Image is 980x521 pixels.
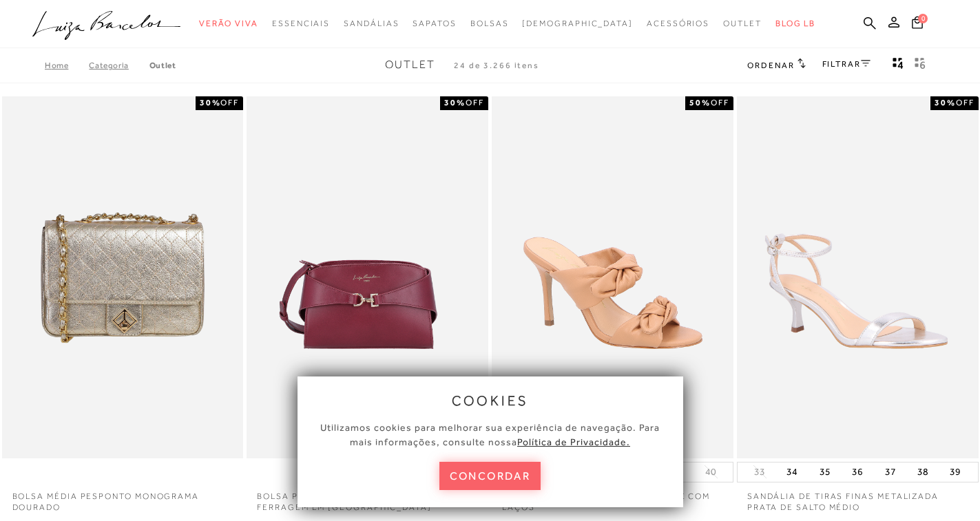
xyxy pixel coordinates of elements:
[385,59,435,71] span: Outlet
[881,462,900,482] button: 37
[2,482,244,514] a: Bolsa média pesponto monograma dourado
[517,436,630,447] a: Política de Privacidade.
[248,98,487,456] a: BOLSA PEQUENA EM COURO MARSALA COM FERRAGEM EM GANCHO BOLSA PEQUENA EM COURO MARSALA COM FERRAGEM...
[747,61,794,70] span: Ordenar
[199,11,258,36] a: noSubCategoriesText
[737,482,979,514] a: SANDÁLIA DE TIRAS FINAS METALIZADA PRATA DE SALTO MÉDIO
[220,98,239,107] span: OFF
[452,393,529,408] span: cookies
[439,462,541,490] button: concordar
[248,98,487,456] img: BOLSA PEQUENA EM COURO MARSALA COM FERRAGEM EM GANCHO
[888,56,908,74] button: Mostrar 4 produtos por linha
[413,19,456,28] span: Sapatos
[493,98,732,456] img: MULE DE SALTO ALTO EM COURO BEGE COM LAÇOS
[782,462,802,482] button: 34
[738,98,977,456] img: SANDÁLIA DE TIRAS FINAS METALIZADA PRATA DE SALTO MÉDIO
[344,19,399,28] span: Sandálias
[910,56,930,74] button: gridText6Desc
[946,462,965,482] button: 39
[647,11,709,36] a: noSubCategoriesText
[470,19,509,28] span: Bolsas
[918,14,928,23] span: 0
[466,98,484,107] span: OFF
[444,98,466,107] strong: 30%
[413,11,456,36] a: noSubCategoriesText
[723,19,762,28] span: Outlet
[689,98,711,107] strong: 50%
[272,11,330,36] a: noSubCategoriesText
[320,422,660,447] span: Utilizamos cookies para melhorar sua experiência de navegação. Para mais informações, consulte nossa
[711,98,729,107] span: OFF
[470,11,509,36] a: noSubCategoriesText
[522,11,633,36] a: noSubCategoriesText
[272,19,330,28] span: Essenciais
[647,19,709,28] span: Acessórios
[956,98,974,107] span: OFF
[701,465,720,478] button: 40
[45,61,89,70] a: Home
[3,98,242,456] img: Bolsa média pesponto monograma dourado
[750,465,769,478] button: 33
[3,98,242,456] a: Bolsa média pesponto monograma dourado Bolsa média pesponto monograma dourado
[913,462,932,482] button: 38
[775,11,815,36] a: BLOG LB
[815,462,835,482] button: 35
[454,61,539,70] span: 24 de 3.266 itens
[493,98,732,456] a: MULE DE SALTO ALTO EM COURO BEGE COM LAÇOS MULE DE SALTO ALTO EM COURO BEGE COM LAÇOS
[738,98,977,456] a: SANDÁLIA DE TIRAS FINAS METALIZADA PRATA DE SALTO MÉDIO SANDÁLIA DE TIRAS FINAS METALIZADA PRATA ...
[199,19,258,28] span: Verão Viva
[149,61,176,70] a: Outlet
[522,19,633,28] span: [DEMOGRAPHIC_DATA]
[908,15,927,34] button: 0
[775,19,815,28] span: BLOG LB
[200,98,221,107] strong: 30%
[822,59,870,69] a: FILTRAR
[723,11,762,36] a: noSubCategoriesText
[89,61,149,70] a: Categoria
[344,11,399,36] a: noSubCategoriesText
[935,98,956,107] strong: 30%
[247,482,488,514] a: BOLSA PEQUENA EM COURO MARSALA COM FERRAGEM EM [GEOGRAPHIC_DATA]
[848,462,867,482] button: 36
